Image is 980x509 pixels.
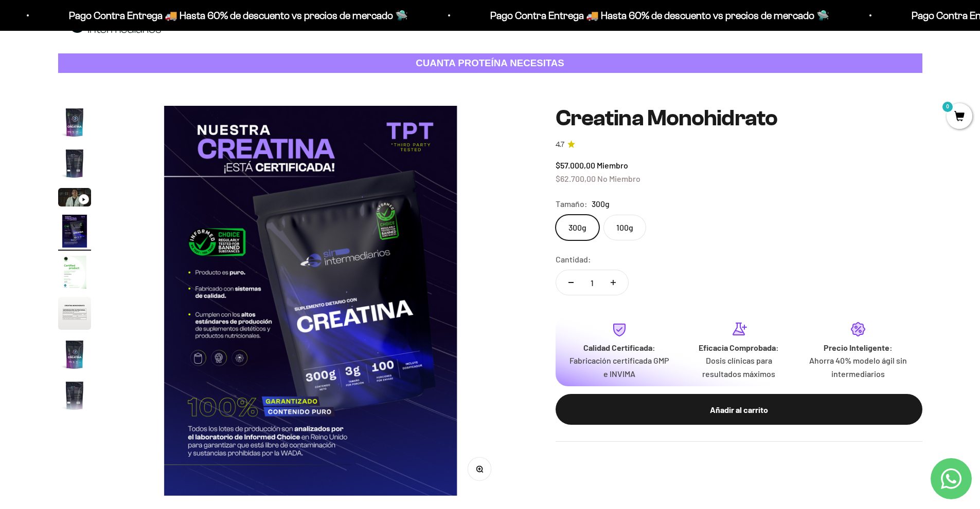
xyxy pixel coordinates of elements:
div: Una promoción especial [12,90,213,108]
img: Creatina Monohidrato [58,379,91,412]
p: Fabricación certificada GMP e INVIMA [568,354,671,380]
strong: Precio Inteligente: [824,343,893,352]
button: Aumentar cantidad [598,270,628,295]
span: No Miembro [597,174,640,183]
span: $57.000,00 [556,160,595,170]
strong: Calidad Certificada: [583,343,655,352]
p: Pago Contra Entrega 🚚 Hasta 60% de descuento vs precios de mercado 🛸 [564,7,903,24]
a: 4.74.7 de 5.0 estrellas [556,139,922,150]
label: Cantidad: [556,253,591,266]
button: Ir al artículo 2 [58,147,91,183]
strong: Eficacia Comprobada: [699,343,779,352]
button: Añadir al carrito [556,394,922,425]
img: Creatina Monohidrato [58,215,91,248]
a: CUANTA PROTEÍNA NECESITAS [58,53,922,73]
p: ¿Qué te haría sentir más seguro de comprar este producto? [12,16,213,40]
button: Ir al artículo 5 [58,256,91,292]
img: Creatina Monohidrato [58,297,91,330]
div: Más información sobre los ingredientes [12,49,213,67]
p: Dosis clínicas para resultados máximos [687,354,790,380]
img: Creatina Monohidrato [115,106,506,496]
a: 0 [947,111,972,123]
p: Ahorra 40% modelo ágil sin intermediarios [807,354,910,380]
img: Creatina Monohidrato [58,338,91,371]
span: Enviar [168,154,212,172]
span: 300g [592,197,610,211]
strong: CUANTA PROTEÍNA NECESITAS [416,58,564,68]
button: Reducir cantidad [556,270,586,295]
button: Ir al artículo 6 [58,297,91,333]
img: Creatina Monohidrato [58,256,91,289]
div: Añadir al carrito [576,403,902,417]
span: $62.700,00 [556,174,596,183]
button: Ir al artículo 3 [58,188,91,210]
legend: Tamaño: [556,197,587,211]
mark: 0 [941,101,954,113]
span: 4.7 [556,139,564,150]
button: Ir al artículo 4 [58,215,91,251]
span: Miembro [597,160,628,170]
p: Pago Contra Entrega 🚚 Hasta 60% de descuento vs precios de mercado 🛸 [142,7,482,24]
button: Enviar [167,154,213,172]
div: Un video del producto [12,110,213,128]
img: Creatina Monohidrato [58,106,91,139]
img: Creatina Monohidrato [58,147,91,180]
button: Ir al artículo 8 [58,379,91,415]
h1: Creatina Monohidrato [556,106,922,130]
button: Ir al artículo 1 [58,106,91,142]
div: Reseñas de otros clientes [12,69,213,87]
div: Un mejor precio [12,131,213,149]
button: Ir al artículo 7 [58,338,91,374]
